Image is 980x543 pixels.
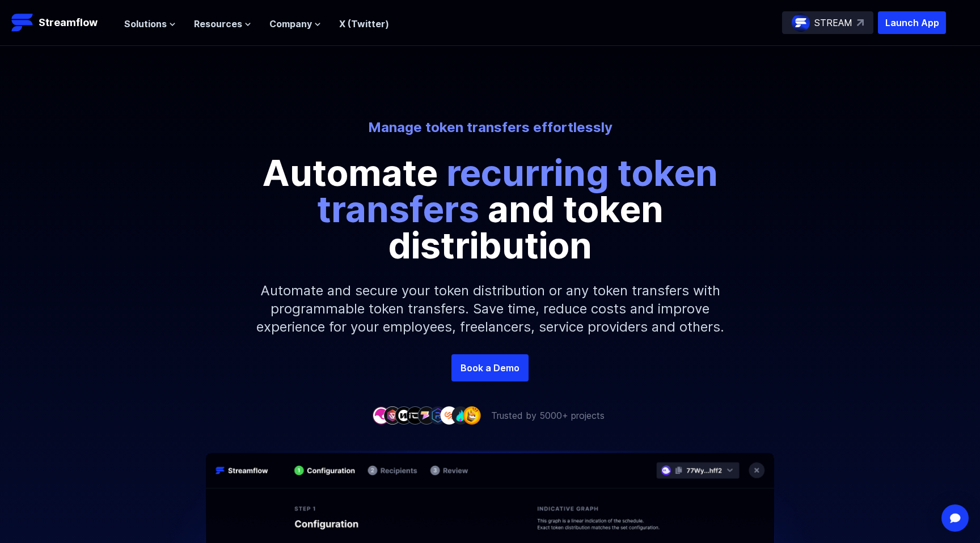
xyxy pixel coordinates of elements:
img: company-7 [440,406,458,424]
a: Book a Demo [451,354,529,381]
p: STREAM [814,16,852,29]
img: Streamflow Logo [11,11,34,34]
button: Company [269,17,321,31]
img: company-9 [463,406,481,424]
img: company-3 [395,406,413,424]
span: Resources [194,17,242,31]
span: Company [269,17,312,31]
img: streamflow-logo-circle.png [792,14,810,32]
button: Solutions [124,17,176,31]
p: Automate and secure your token distribution or any token transfers with programmable token transf... [246,264,734,354]
img: top-right-arrow.svg [857,19,864,26]
button: Launch App [878,11,946,34]
p: Streamflow [39,15,98,31]
img: company-1 [372,406,390,424]
span: Solutions [124,17,167,31]
span: recurring token transfers [317,151,718,231]
img: company-5 [417,406,436,424]
p: Manage token transfers effortlessly [176,118,804,137]
a: STREAM [782,11,873,34]
img: company-8 [451,406,470,424]
img: company-2 [383,406,402,424]
p: Trusted by 5000+ projects [491,409,605,422]
img: company-4 [406,406,424,424]
button: Resources [194,17,251,31]
div: Open Intercom Messenger [941,504,969,532]
img: company-6 [429,406,447,424]
a: X (Twitter) [339,18,389,29]
p: Automate and token distribution [235,155,745,264]
a: Streamflow [11,11,113,34]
